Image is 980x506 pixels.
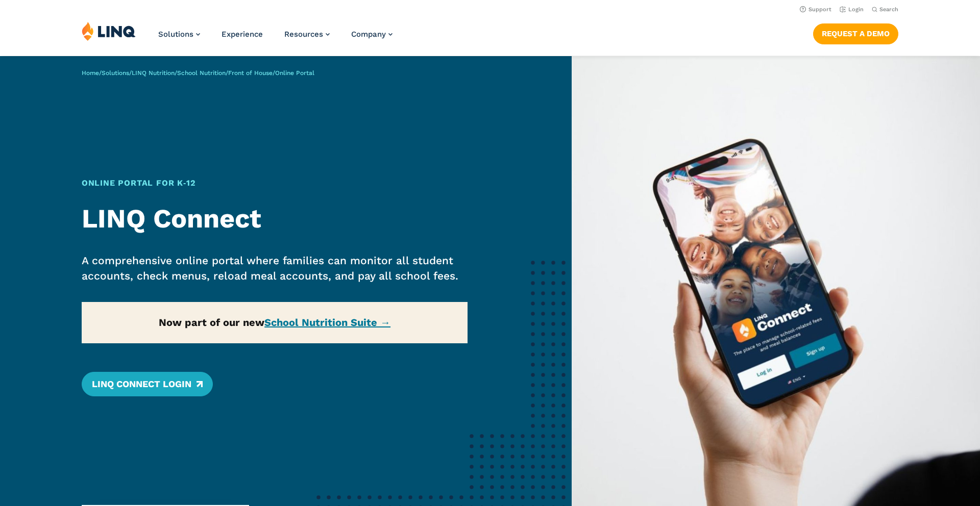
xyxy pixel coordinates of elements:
a: Home [82,69,99,77]
nav: Primary Navigation [158,21,393,55]
img: LINQ | K‑12 Software [82,21,136,41]
span: Resources [284,30,323,39]
a: Support [800,6,831,13]
button: Open Search Bar [872,6,898,13]
p: A comprehensive online portal where families can monitor all student accounts, check menus, reloa... [82,253,468,284]
span: / / / / / [82,69,314,77]
strong: LINQ Connect [82,203,261,234]
nav: Button Navigation [813,21,898,44]
a: Login [840,6,864,13]
a: School Nutrition Suite → [264,316,390,328]
span: Solutions [158,30,193,39]
a: Front of House [228,69,273,77]
a: School Nutrition [177,69,226,77]
h1: Online Portal for K‑12 [82,177,468,189]
span: Search [879,6,898,13]
a: Resources [284,30,330,39]
strong: Now part of our new [159,316,390,328]
a: Solutions [102,69,129,77]
a: Solutions [158,30,200,39]
a: Company [351,30,393,39]
a: Experience [222,30,263,39]
a: Request a Demo [813,23,898,44]
span: Company [351,30,386,39]
a: LINQ Connect Login [82,372,213,396]
span: Online Portal [275,69,314,77]
a: LINQ Nutrition [132,69,175,77]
